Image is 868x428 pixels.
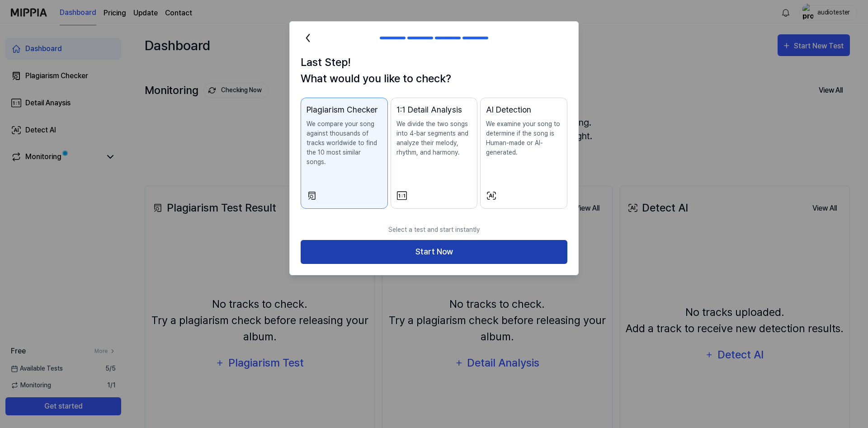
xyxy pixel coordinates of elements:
[301,240,567,264] button: Start Now
[480,98,567,209] button: AI DetectionWe examine your song to determine if the song is Human-made or AI-generated.
[307,103,382,116] div: Plagiarism Checker
[396,119,472,157] p: We divide the two songs into 4-bar segments and analyze their melody, rhythm, and harmony.
[301,220,567,240] p: Select a test and start instantly
[486,103,561,116] div: AI Detection
[391,98,478,209] button: 1:1 Detail AnalysisWe divide the two songs into 4-bar segments and analyze their melody, rhythm, ...
[301,98,388,209] button: Plagiarism CheckerWe compare your song against thousands of tracks worldwide to find the 10 most ...
[486,119,561,157] p: We examine your song to determine if the song is Human-made or AI-generated.
[301,54,567,87] h1: Last Step! What would you like to check?
[307,119,382,167] p: We compare your song against thousands of tracks worldwide to find the 10 most similar songs.
[396,103,472,116] div: 1:1 Detail Analysis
